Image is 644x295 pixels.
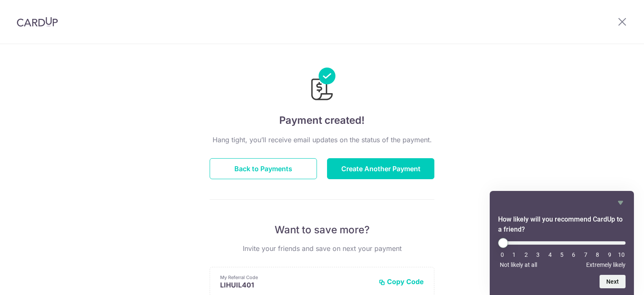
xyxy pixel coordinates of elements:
li: 0 [498,251,506,258]
li: 1 [510,251,518,258]
h2: How likely will you recommend CardUp to a friend? Select an option from 0 to 10, with 0 being Not... [498,214,626,235]
button: Hide survey [615,198,626,208]
img: CardUp [17,17,58,27]
span: Extremely likely [586,261,626,268]
button: Create Another Payment [327,158,434,179]
li: 6 [569,251,578,258]
button: Copy Code [379,277,424,286]
button: Back to Payments [210,158,317,179]
p: Want to save more? [210,223,434,237]
li: 10 [617,251,626,258]
p: Hang tight, you’ll receive email updates on the status of the payment. [210,135,434,145]
li: 7 [582,251,590,258]
li: 8 [593,251,602,258]
li: 5 [558,251,566,258]
button: Next question [600,275,626,288]
li: 2 [522,251,530,258]
div: How likely will you recommend CardUp to a friend? Select an option from 0 to 10, with 0 being Not... [498,238,626,268]
h4: Payment created! [210,113,434,128]
li: 3 [534,251,542,258]
span: Not likely at all [500,261,537,268]
li: 4 [546,251,554,258]
li: 9 [605,251,614,258]
p: Invite your friends and save on next your payment [210,243,434,253]
div: How likely will you recommend CardUp to a friend? Select an option from 0 to 10, with 0 being Not... [498,198,626,288]
img: Payments [309,68,335,103]
p: My Referral Code [220,274,372,281]
p: LIHUIL401 [220,281,372,289]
